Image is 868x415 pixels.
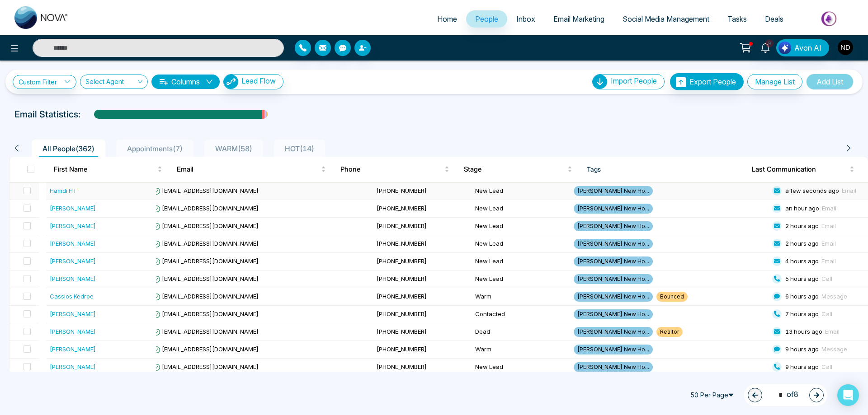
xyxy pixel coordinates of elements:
[574,239,653,249] span: [PERSON_NAME] New Ho...
[206,78,213,85] span: down
[377,345,427,353] span: [PHONE_NUMBER]
[821,363,832,370] span: Call
[50,362,96,371] div: [PERSON_NAME]
[507,10,544,28] a: Inbox
[377,240,427,247] span: [PHONE_NUMBER]
[718,10,756,28] a: Tasks
[153,363,259,370] span: [EMAIL_ADDRESS][DOMAIN_NAME]
[153,257,259,265] span: [EMAIL_ADDRESS][DOMAIN_NAME]
[727,14,747,23] span: Tasks
[785,328,822,335] span: 13 hours ago
[656,292,688,302] span: Bounced
[223,74,283,89] button: Lead Flow
[797,9,863,29] img: Market-place.gif
[377,328,427,335] span: [PHONE_NUMBER]
[14,6,69,29] img: Nova CRM Logo
[821,222,836,229] span: Email
[241,76,276,85] span: Lead Flow
[776,39,829,56] button: Avon AI
[544,10,613,28] a: Email Marketing
[821,240,836,247] span: Email
[220,74,283,89] a: Lead FlowLead Flow
[574,362,653,372] span: [PERSON_NAME] New Ho...
[472,270,570,288] td: New Lead
[377,222,427,229] span: [PHONE_NUMBER]
[50,186,77,195] div: Hamdi HT
[574,186,653,196] span: [PERSON_NAME] New Ho...
[553,14,604,23] span: Email Marketing
[377,205,427,212] span: [PHONE_NUMBER]
[472,200,570,218] td: New Lead
[821,275,832,282] span: Call
[153,222,259,229] span: [EMAIL_ADDRESS][DOMAIN_NAME]
[574,221,653,231] span: [PERSON_NAME] New Ho...
[574,345,653,354] span: [PERSON_NAME] New Ho...
[123,144,186,153] span: Appointments ( 7 )
[281,144,318,153] span: HOT ( 14 )
[755,39,776,55] a: 9
[574,274,653,284] span: [PERSON_NAME] New Ho...
[50,309,96,318] div: [PERSON_NAME]
[464,164,566,175] span: Stage
[611,76,657,85] span: Import People
[765,39,774,47] span: 9
[778,42,791,54] img: Lead Flow
[773,389,798,401] span: of 8
[472,235,570,253] td: New Lead
[472,341,570,359] td: Warm
[472,182,570,200] td: New Lead
[54,164,156,175] span: First Name
[170,157,333,182] th: Email
[821,257,836,265] span: Email
[377,257,427,265] span: [PHONE_NUMBER]
[785,345,819,353] span: 9 hours ago
[472,253,570,270] td: New Lead
[428,10,466,28] a: Home
[574,327,653,337] span: [PERSON_NAME] New Ho...
[50,327,96,336] div: [PERSON_NAME]
[153,345,259,353] span: [EMAIL_ADDRESS][DOMAIN_NAME]
[50,345,96,354] div: [PERSON_NAME]
[613,10,718,28] a: Social Media Management
[466,10,507,28] a: People
[153,205,259,212] span: [EMAIL_ADDRESS][DOMAIN_NAME]
[340,164,443,175] span: Phone
[50,239,96,248] div: [PERSON_NAME]
[574,256,653,266] span: [PERSON_NAME] New Ho...
[785,222,819,229] span: 2 hours ago
[794,42,821,53] span: Avon AI
[14,107,80,121] p: Email Statistics:
[472,306,570,323] td: Contacted
[765,14,783,23] span: Deals
[825,328,840,335] span: Email
[437,14,457,23] span: Home
[177,164,319,175] span: Email
[50,256,96,266] div: [PERSON_NAME]
[785,240,819,247] span: 2 hours ago
[457,157,580,182] th: Stage
[838,40,853,55] img: User Avatar
[212,144,256,153] span: WARM ( 58 )
[224,75,238,89] img: Lead Flow
[574,292,653,302] span: [PERSON_NAME] New Ho...
[837,384,859,406] div: Open Intercom Messenger
[333,157,457,182] th: Phone
[785,310,819,317] span: 7 hours ago
[745,157,868,182] th: Last Communication
[574,309,653,319] span: [PERSON_NAME] New Ho...
[475,14,498,23] span: People
[656,327,683,337] span: Realtor
[377,293,427,300] span: [PHONE_NUMBER]
[153,275,259,282] span: [EMAIL_ADDRESS][DOMAIN_NAME]
[377,187,427,194] span: [PHONE_NUMBER]
[153,240,259,247] span: [EMAIL_ADDRESS][DOMAIN_NAME]
[785,205,819,212] span: an hour ago
[50,274,96,283] div: [PERSON_NAME]
[785,187,839,194] span: a few seconds ago
[13,75,76,89] a: Custom Filter
[670,73,744,90] button: Export People
[689,77,736,86] span: Export People
[472,323,570,341] td: Dead
[153,187,259,194] span: [EMAIL_ADDRESS][DOMAIN_NAME]
[822,205,836,212] span: Email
